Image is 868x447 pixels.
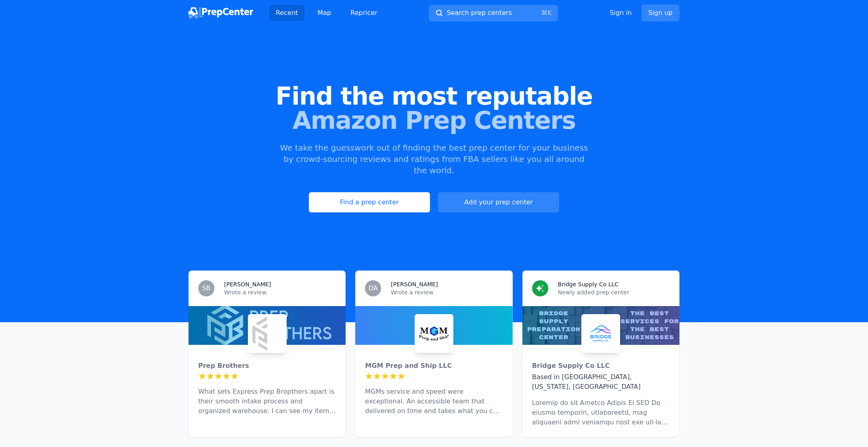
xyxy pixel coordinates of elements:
[532,398,670,427] p: Loremip do sit Ametco Adipis El SED Do eiusmo temporin, utlaboreetd, mag aliquaeni admi veniamqu ...
[13,84,855,108] span: Find the most reputable
[558,288,670,296] p: Newly added prep center
[583,316,619,351] img: Bridge Supply Co LLC
[198,361,336,371] div: Prep Brothers
[547,9,552,17] kbd: K
[13,108,855,132] span: Amazon Prep Centers
[198,387,336,416] p: What sets Express Prep Bropthers apart is their smooth intake process and organized warehouse. I ...
[429,5,558,21] button: Search prep centers⌘K
[224,280,271,288] h3: [PERSON_NAME]
[391,280,438,288] h3: [PERSON_NAME]
[532,361,670,371] div: Bridge Supply Co LLC
[249,316,285,351] img: Prep Brothers
[369,285,378,292] span: DA
[532,372,670,392] div: Based in [GEOGRAPHIC_DATA], [US_STATE], [GEOGRAPHIC_DATA]
[391,288,503,296] p: Wrote a review
[311,5,338,21] a: Map
[309,192,430,212] a: Find a prep center
[365,387,503,416] p: MGMs service and speed were exceptional. An accessible team that delivered on time and takes what...
[642,4,679,21] a: Sign up
[610,8,632,18] a: Sign in
[189,7,253,19] img: PrepCenter
[438,192,559,212] a: Add your prep center
[224,288,336,296] p: Wrote a review
[447,8,512,18] span: Search prep centers
[355,271,512,437] a: DA[PERSON_NAME]Wrote a reviewMGM Prep and Ship LLCMGM Prep and Ship LLCMGMs service and speed wer...
[279,142,589,176] p: We take the guesswork out of finding the best prep center for your business by crowd-sourcing rev...
[189,271,346,437] a: SB[PERSON_NAME]Wrote a reviewPrep BrothersPrep BrothersWhat sets Express Prep Bropthers apart is ...
[416,316,452,351] img: MGM Prep and Ship LLC
[344,5,384,21] a: Repricer
[541,9,547,17] kbd: ⌘
[202,285,210,292] span: SB
[269,5,304,21] a: Recent
[558,280,619,288] h3: Bridge Supply Co LLC
[522,271,679,437] a: Bridge Supply Co LLCNewly added prep centerBridge Supply Co LLCBridge Supply Co LLCBased in [GEOG...
[365,361,503,371] div: MGM Prep and Ship LLC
